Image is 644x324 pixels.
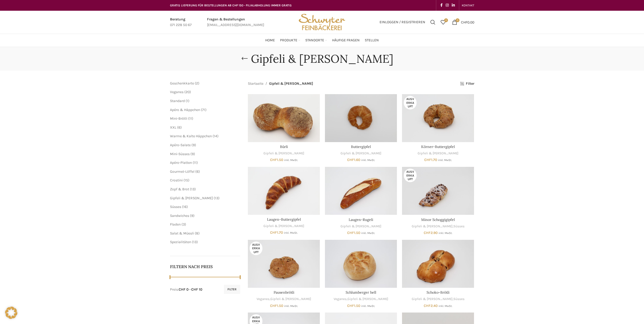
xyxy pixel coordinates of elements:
a: Filter [460,82,474,86]
a: 0 [438,17,448,27]
small: inkl. MwSt. [361,231,375,235]
span: 11 [194,160,197,165]
a: Salat & Müesli [170,231,194,235]
span: 9 [191,214,193,218]
a: Laugen-Buttergipfel [248,167,320,215]
small: inkl. MwSt. [284,231,298,234]
small: inkl. MwSt. [361,158,375,162]
span: GRATIS LIEFERUNG FÜR BESTELLUNGEN AB CHF 150 - FILIALABHOLUNG IMMER GRATIS [170,4,292,7]
div: Preis: — [170,287,202,292]
a: Laugen-Rugeli [325,167,397,215]
nav: Breadcrumb [248,81,313,86]
a: Warme & Kalte Häppchen [170,134,212,138]
span: CHF [424,158,431,162]
a: Süsses [453,297,465,302]
a: Einloggen / Registrieren [377,17,428,27]
span: CHF [347,304,354,308]
small: inkl. MwSt. [439,231,452,235]
a: Süsses [170,205,181,209]
span: CHF [347,158,354,162]
a: Schlumberger hell [346,290,376,295]
span: CHF [461,20,467,24]
a: Apéro-Platten [170,160,192,165]
span: Veganes [170,90,184,94]
span: Zopf & Brot [170,187,189,191]
small: inkl. MwSt. [361,304,375,308]
small: inkl. MwSt. [438,158,452,162]
a: Bürli [248,94,320,142]
bdi: 1.50 [270,158,283,162]
span: 14 [214,134,217,138]
span: Einloggen / Registrieren [380,20,425,24]
span: CHF [270,304,277,308]
a: Süsses [453,224,465,229]
h5: Filtern nach Preis [170,264,240,269]
bdi: 2.40 [424,304,438,308]
a: Buttergipfel [351,144,371,149]
div: , [402,297,474,302]
a: Bürli [280,144,288,149]
a: Linkedin social link [450,2,456,9]
span: Gipfeli & [PERSON_NAME] [269,81,313,86]
a: Startseite [248,81,263,86]
a: Gipfeli & [PERSON_NAME] [418,151,458,156]
span: 71 [202,108,205,112]
span: CHF [270,158,277,162]
span: CHF 10 [191,287,202,292]
div: , [402,224,474,229]
span: 11 [189,116,192,121]
span: 13 [191,187,195,191]
a: Gipfeli & [PERSON_NAME] [341,224,381,229]
a: Gipfeli & [PERSON_NAME] [263,151,304,156]
span: Home [265,38,275,43]
span: Gipfeli & [PERSON_NAME] [170,196,213,200]
span: Sandwiches [170,214,189,218]
span: 16 [183,205,187,209]
bdi: 1.70 [270,230,283,235]
div: Meine Wunschliste [438,17,448,27]
span: CHF [424,231,431,235]
a: Apéro-Salate [170,143,191,147]
a: Standard [170,99,185,103]
a: Standorte [305,35,327,45]
a: Stellen [365,35,379,45]
a: KONTAKT [462,0,474,10]
a: XXL [170,125,176,130]
span: KONTAKT [462,4,474,7]
span: Ausverkauft [404,96,417,109]
img: Bäckerei Schwyter [297,11,347,34]
a: Laugen-Buttergipfel [267,217,301,222]
div: , [325,297,397,302]
a: Go back [238,54,251,64]
a: Veganes [334,297,347,302]
bdi: 1.60 [347,158,360,162]
span: Gourmet-Löffel [170,169,195,174]
a: Gipfeli & [PERSON_NAME] [412,297,453,302]
span: 15 [185,178,188,182]
span: CHF [347,231,354,235]
small: inkl. MwSt. [284,304,298,308]
span: Häufige Fragen [332,38,360,43]
span: 0 [444,18,448,22]
span: Produkte [280,38,297,43]
a: Home [265,35,275,45]
a: Suchen [428,17,438,27]
a: Infobox link [207,17,264,28]
a: Gipfeli & [PERSON_NAME] [270,297,311,302]
a: Fladen [170,222,181,227]
span: Crostini [170,178,183,182]
a: Spezialitäten [170,240,191,244]
span: Standorte [305,38,324,43]
a: Körner-Buttergipfel [402,94,474,142]
span: 1 [187,99,188,103]
bdi: 1.50 [347,304,360,308]
small: inkl. MwSt. [284,158,298,162]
